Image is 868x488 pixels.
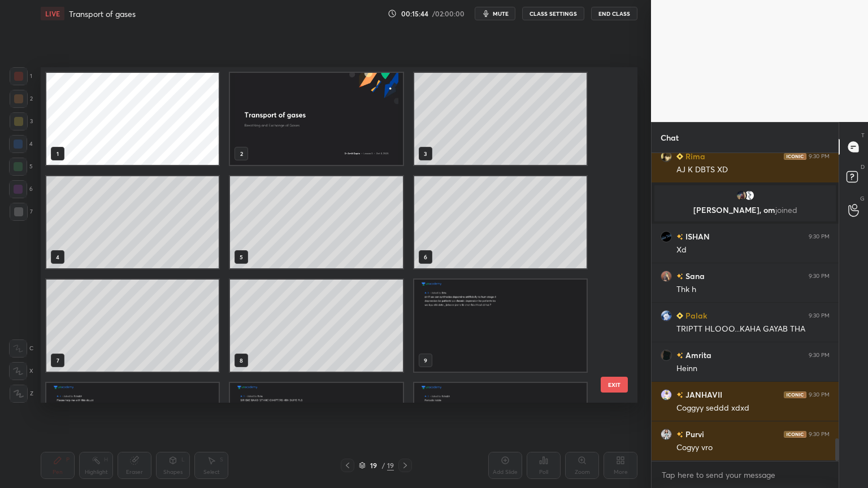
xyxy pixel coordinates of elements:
div: Xd [676,245,830,256]
p: Chat [652,123,688,152]
h6: ISHAN [683,230,710,242]
h4: Transport of gases [69,8,136,19]
img: 17bee194051549a0a546982e1ea11c88.jpg [736,190,747,201]
h6: Rima [683,150,705,162]
div: 1 [10,67,32,85]
img: no-rating-badge.077c3623.svg [676,392,683,398]
img: iconic-dark.1390631f.png [784,391,806,398]
img: 8a3b3c901f334d49b101c7211aaf9309.jpg [661,271,672,282]
button: mute [475,7,515,20]
h6: JANHAVII [683,389,722,400]
button: End Class [591,7,637,20]
div: LIVE [41,7,64,20]
img: Rishabh-1759507153.7243583.jpg [414,383,587,475]
img: Rishabh-1759507137.4196968.jpg [46,383,219,475]
div: 5 [9,158,33,176]
div: 3 [10,112,33,130]
img: 2cb808eab4f547b4b23004237b8fd6b2.jpg [661,350,672,361]
p: [PERSON_NAME], om [661,206,829,215]
div: 9:30 PM [809,233,830,240]
img: Rishu-1759507146.8354661.jpg [230,383,402,475]
h6: Sana [683,270,705,282]
div: 9:30 PM [809,153,830,160]
div: Thk h [676,284,830,295]
div: C [9,339,33,358]
img: 9309e604c4a545f2a086be1e531b440b.jpg [661,231,672,242]
div: 9:30 PM [809,352,830,359]
div: Z [10,385,33,403]
img: iconic-dark.1390631f.png [784,431,806,438]
div: 2 [10,90,33,108]
img: 390377004a5f47ecaafd1b313cf7a997.jpg [661,310,672,321]
img: eb19b7d152e64069812653b42f6f7096.png [661,429,672,440]
div: grid [652,153,839,461]
div: 9:30 PM [809,312,830,319]
div: 4 [9,135,33,153]
img: b2078c773815455f8751b68963dafff3.jpg [661,389,672,400]
div: Heinn [676,363,830,374]
span: mute [493,10,509,18]
p: T [861,131,865,140]
div: TRIPTT HLOOO...KAHA GAYAB THA [676,324,830,335]
p: D [861,163,865,171]
img: Learner_Badge_beginner_1_8b307cf2a0.svg [676,312,683,319]
img: no-rating-badge.077c3623.svg [676,432,683,438]
img: no-rating-badge.077c3623.svg [676,352,683,359]
div: 6 [9,180,33,198]
div: Cogyy vro [676,442,830,454]
div: AJ K DBTS XD [676,164,830,176]
div: 19 [387,460,394,470]
button: EXIT [601,377,628,393]
p: G [860,194,865,203]
div: 9:30 PM [809,273,830,280]
img: no-rating-badge.077c3623.svg [676,234,683,240]
h6: Purvi [683,428,704,440]
div: 7 [10,203,33,221]
img: Learner_Badge_beginner_1_8b307cf2a0.svg [676,153,683,160]
img: no-rating-badge.077c3623.svg [676,273,683,280]
div: 9:30 PM [809,391,830,398]
h6: Palak [683,310,707,321]
div: / [381,462,385,469]
img: Bittu-1759507127.2255864.jpg [414,280,587,372]
img: 0b0d8354703a417ba5a757e98380705e.jpg [744,190,755,201]
div: grid [41,67,618,403]
div: Coggyy seddd xdxd [676,403,830,414]
div: 9:30 PM [809,431,830,438]
button: CLASS SETTINGS [522,7,584,20]
div: 19 [368,462,379,469]
img: iconic-dark.1390631f.png [784,153,806,160]
div: X [9,362,33,380]
span: joined [775,204,797,215]
h6: Amrita [683,349,711,361]
img: c46c2768-a070-11f0-83f1-5a08683c675e.jpg [230,73,402,165]
img: 153047fc36e345bd96523012ced08ce9.jpg [661,151,672,162]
